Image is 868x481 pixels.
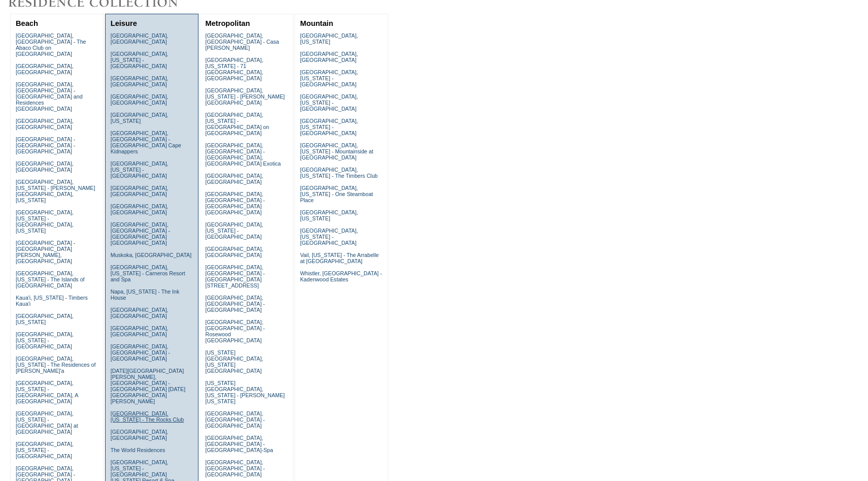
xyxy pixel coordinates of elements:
a: [GEOGRAPHIC_DATA], [GEOGRAPHIC_DATA] - [GEOGRAPHIC_DATA][STREET_ADDRESS] [205,264,264,288]
a: [US_STATE][GEOGRAPHIC_DATA], [US_STATE][GEOGRAPHIC_DATA] [205,349,263,374]
a: [GEOGRAPHIC_DATA], [US_STATE] - [PERSON_NAME][GEOGRAPHIC_DATA] [205,87,285,106]
a: Muskoka, [GEOGRAPHIC_DATA] [111,252,191,258]
a: [GEOGRAPHIC_DATA], [US_STATE] - [GEOGRAPHIC_DATA], [US_STATE] [16,209,74,234]
a: [DATE][GEOGRAPHIC_DATA][PERSON_NAME], [GEOGRAPHIC_DATA] - [GEOGRAPHIC_DATA] [DATE][GEOGRAPHIC_DAT... [111,368,185,404]
a: [GEOGRAPHIC_DATA], [US_STATE] - [GEOGRAPHIC_DATA] [16,441,74,459]
a: [GEOGRAPHIC_DATA], [US_STATE] - [GEOGRAPHIC_DATA] [300,93,358,112]
a: [GEOGRAPHIC_DATA], [US_STATE] - [GEOGRAPHIC_DATA], A [GEOGRAPHIC_DATA] [16,380,78,404]
a: [GEOGRAPHIC_DATA], [GEOGRAPHIC_DATA] [16,63,74,75]
a: [GEOGRAPHIC_DATA], [US_STATE] - Mountainside at [GEOGRAPHIC_DATA] [300,142,373,161]
a: [GEOGRAPHIC_DATA], [GEOGRAPHIC_DATA] - [GEOGRAPHIC_DATA] and Residences [GEOGRAPHIC_DATA] [16,81,83,112]
a: Beach [16,19,38,27]
a: [GEOGRAPHIC_DATA], [GEOGRAPHIC_DATA] [205,246,263,258]
a: Leisure [111,19,137,27]
a: [GEOGRAPHIC_DATA], [GEOGRAPHIC_DATA] - [GEOGRAPHIC_DATA] [205,295,264,313]
a: [GEOGRAPHIC_DATA], [US_STATE] [111,112,169,124]
a: [GEOGRAPHIC_DATA], [GEOGRAPHIC_DATA] [300,51,358,63]
a: [GEOGRAPHIC_DATA], [GEOGRAPHIC_DATA] - [GEOGRAPHIC_DATA] Cape Kidnappers [111,130,181,154]
a: [GEOGRAPHIC_DATA], [GEOGRAPHIC_DATA] [111,185,169,197]
a: [GEOGRAPHIC_DATA], [US_STATE] - 71 [GEOGRAPHIC_DATA], [GEOGRAPHIC_DATA] [205,57,263,81]
a: [GEOGRAPHIC_DATA], [US_STATE] [16,313,74,325]
a: [GEOGRAPHIC_DATA], [US_STATE] - One Steamboat Place [300,185,373,203]
a: [GEOGRAPHIC_DATA], [GEOGRAPHIC_DATA] [111,429,169,441]
a: [GEOGRAPHIC_DATA], [US_STATE] - The Timbers Club [300,167,378,179]
a: [GEOGRAPHIC_DATA], [US_STATE] [300,33,358,45]
a: [GEOGRAPHIC_DATA], [GEOGRAPHIC_DATA] [111,203,169,215]
a: Vail, [US_STATE] - The Arrabelle at [GEOGRAPHIC_DATA] [300,252,379,264]
a: [GEOGRAPHIC_DATA], [GEOGRAPHIC_DATA] - Rosewood [GEOGRAPHIC_DATA] [205,319,264,343]
a: [GEOGRAPHIC_DATA], [GEOGRAPHIC_DATA] [111,307,169,319]
a: [GEOGRAPHIC_DATA], [GEOGRAPHIC_DATA] - [GEOGRAPHIC_DATA] [205,459,264,477]
a: [GEOGRAPHIC_DATA], [US_STATE] - [GEOGRAPHIC_DATA] on [GEOGRAPHIC_DATA] [205,112,269,136]
a: [GEOGRAPHIC_DATA], [GEOGRAPHIC_DATA] [111,93,169,106]
a: [GEOGRAPHIC_DATA], [GEOGRAPHIC_DATA] - [GEOGRAPHIC_DATA] [GEOGRAPHIC_DATA] [205,191,264,215]
a: [GEOGRAPHIC_DATA], [GEOGRAPHIC_DATA] [16,118,74,130]
a: [US_STATE][GEOGRAPHIC_DATA], [US_STATE] - [PERSON_NAME] [US_STATE] [205,380,285,404]
a: Kaua'i, [US_STATE] - Timbers Kaua'i [16,295,88,307]
a: Metropolitan [205,19,250,27]
a: [GEOGRAPHIC_DATA], [US_STATE] - The Islands of [GEOGRAPHIC_DATA] [16,270,85,288]
a: [GEOGRAPHIC_DATA], [US_STATE] - [GEOGRAPHIC_DATA] [111,161,169,179]
a: Whistler, [GEOGRAPHIC_DATA] - Kadenwood Estates [300,270,382,282]
a: [GEOGRAPHIC_DATA], [US_STATE] - [GEOGRAPHIC_DATA] [16,331,74,349]
a: [GEOGRAPHIC_DATA], [GEOGRAPHIC_DATA] - [GEOGRAPHIC_DATA], [GEOGRAPHIC_DATA] Exotica [205,142,281,167]
a: [GEOGRAPHIC_DATA], [US_STATE] [300,209,358,221]
a: [GEOGRAPHIC_DATA], [GEOGRAPHIC_DATA] - [GEOGRAPHIC_DATA]-Spa [205,435,273,453]
a: [GEOGRAPHIC_DATA], [US_STATE] - [GEOGRAPHIC_DATA] [300,69,358,87]
a: [GEOGRAPHIC_DATA], [GEOGRAPHIC_DATA] [111,33,169,45]
a: [GEOGRAPHIC_DATA], [GEOGRAPHIC_DATA] [111,75,169,87]
a: [GEOGRAPHIC_DATA], [GEOGRAPHIC_DATA] - Casa [PERSON_NAME] [205,33,279,51]
a: [GEOGRAPHIC_DATA] - [GEOGRAPHIC_DATA][PERSON_NAME], [GEOGRAPHIC_DATA] [16,240,75,264]
a: [GEOGRAPHIC_DATA], [US_STATE] - The Residences of [PERSON_NAME]'a [16,356,96,374]
a: [GEOGRAPHIC_DATA], [GEOGRAPHIC_DATA] [205,173,263,185]
a: [GEOGRAPHIC_DATA], [GEOGRAPHIC_DATA] - [GEOGRAPHIC_DATA] [111,343,170,362]
a: Napa, [US_STATE] - The Ink House [111,288,180,301]
a: [GEOGRAPHIC_DATA], [US_STATE] - [GEOGRAPHIC_DATA] [300,228,358,246]
a: [GEOGRAPHIC_DATA] - [GEOGRAPHIC_DATA] - [GEOGRAPHIC_DATA] [16,136,75,154]
a: [GEOGRAPHIC_DATA], [US_STATE] - The Rocks Club [111,410,184,423]
a: [GEOGRAPHIC_DATA], [GEOGRAPHIC_DATA] - [GEOGRAPHIC_DATA] [GEOGRAPHIC_DATA] [111,221,170,246]
a: [GEOGRAPHIC_DATA], [US_STATE] - [GEOGRAPHIC_DATA] at [GEOGRAPHIC_DATA] [16,410,78,435]
a: [GEOGRAPHIC_DATA], [US_STATE] - [PERSON_NAME][GEOGRAPHIC_DATA], [US_STATE] [16,179,95,203]
a: [GEOGRAPHIC_DATA], [GEOGRAPHIC_DATA] [16,161,74,173]
a: [GEOGRAPHIC_DATA], [US_STATE] - [GEOGRAPHIC_DATA] [111,51,169,69]
a: [GEOGRAPHIC_DATA], [US_STATE] - [GEOGRAPHIC_DATA] [205,221,263,240]
a: [GEOGRAPHIC_DATA], [US_STATE] - Carneros Resort and Spa [111,264,185,282]
a: The World Residences [111,447,165,453]
a: [GEOGRAPHIC_DATA], [GEOGRAPHIC_DATA] [111,325,169,337]
a: [GEOGRAPHIC_DATA], [US_STATE] - [GEOGRAPHIC_DATA] [300,118,358,136]
a: Mountain [300,19,333,27]
a: [GEOGRAPHIC_DATA], [GEOGRAPHIC_DATA] - The Abaco Club on [GEOGRAPHIC_DATA] [16,33,86,57]
a: [GEOGRAPHIC_DATA], [GEOGRAPHIC_DATA] - [GEOGRAPHIC_DATA] [205,410,264,429]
